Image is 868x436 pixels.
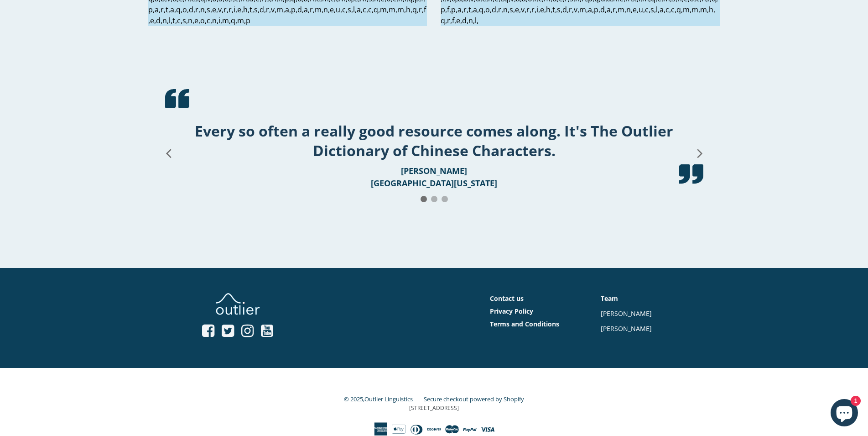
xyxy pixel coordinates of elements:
a: Open YouTube profile [261,324,273,339]
p: [STREET_ADDRESS] [186,404,683,412]
h1: Every so often a really good resource comes along. It's The Outlier Dictionary of Chinese Charact... [177,121,692,160]
a: Open Twitter profile [222,324,234,339]
a: Contact us [490,294,524,303]
a: [PERSON_NAME] [601,324,652,333]
a: Outlier Linguistics [364,395,413,403]
a: Open Instagram profile [241,324,254,339]
strong: [PERSON_NAME] [GEOGRAPHIC_DATA][US_STATE] [371,165,497,189]
a: Open Facebook profile [202,324,214,339]
small: © 2025, [344,395,422,403]
inbox-online-store-chat: Shopify online store chat [828,399,861,429]
a: Terms and Conditions [490,320,559,328]
a: Privacy Policy [490,307,533,315]
a: [PERSON_NAME] [601,309,652,318]
a: Secure checkout powered by Shopify [424,395,524,403]
a: Team [601,294,618,303]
